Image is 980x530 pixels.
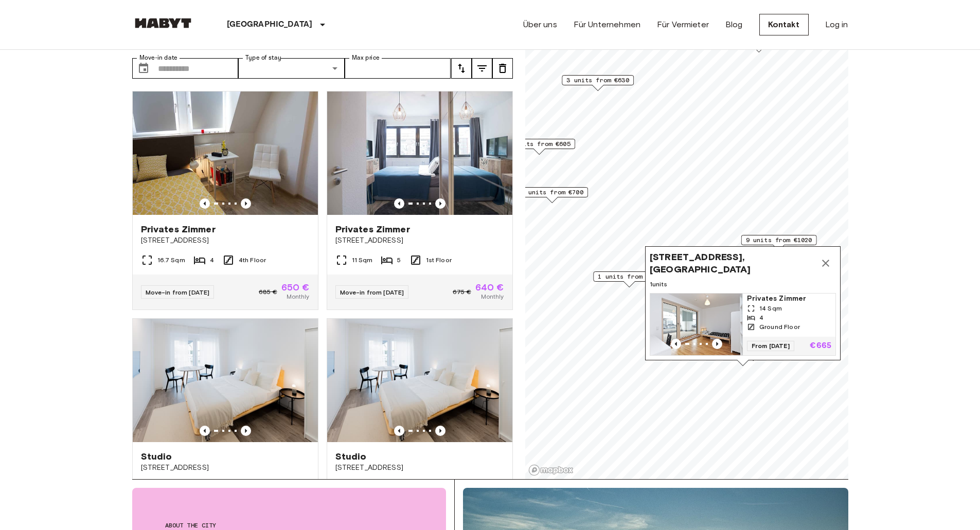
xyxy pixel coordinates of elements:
[759,304,782,313] span: 14 Sqm
[741,235,816,251] div: Map marker
[521,188,583,197] span: 1 units from €700
[157,255,185,265] span: 16.7 Sqm
[481,292,504,301] span: Monthly
[475,283,504,292] span: 640 €
[352,53,380,62] label: Max price
[141,235,310,246] span: [STREET_ADDRESS]
[352,255,373,265] span: 11 Sqm
[335,463,504,473] span: [STREET_ADDRESS]
[141,463,310,473] span: [STREET_ADDRESS]
[516,187,588,203] div: Map marker
[141,450,172,463] span: Studio
[451,58,472,79] button: tune
[759,313,763,322] span: 4
[593,271,665,287] div: Map marker
[810,342,831,350] p: €665
[426,255,452,265] span: 1st Floor
[340,288,404,296] span: Move-in from [DATE]
[566,76,629,85] span: 3 units from €630
[453,287,471,297] span: 675 €
[394,198,404,209] button: Previous image
[335,223,410,235] span: Privates Zimmer
[335,450,367,463] span: Studio
[165,521,413,530] span: About the city
[327,319,512,442] img: Marketing picture of unit DE-04-001-014-01H
[523,19,557,31] a: Über uns
[281,283,310,292] span: 650 €
[397,255,401,265] span: 5
[562,75,634,91] div: Map marker
[133,58,154,79] button: Choose date
[759,322,800,332] span: Ground Floor
[712,339,722,349] button: Previous image
[141,223,216,235] span: Privates Zimmer
[200,426,210,436] button: Previous image
[146,288,210,296] span: Move-in from [DATE]
[327,92,512,215] img: Marketing picture of unit DE-04-042-001-02HF
[472,58,492,79] button: tune
[133,92,318,215] img: Marketing picture of unit DE-04-013-001-01HF
[394,426,404,436] button: Previous image
[245,53,281,62] label: Type of stay
[335,235,504,246] span: [STREET_ADDRESS]
[725,19,743,31] a: Blog
[671,339,681,349] button: Previous image
[650,293,836,356] a: Marketing picture of unit DE-04-003-02MPrevious imagePrevious imagePrivates Zimmer14 Sqm4Ground F...
[210,255,214,265] span: 4
[650,294,743,355] img: Marketing picture of unit DE-04-003-02M
[327,91,513,310] a: Marketing picture of unit DE-04-042-001-02HFPrevious imagePrevious imagePrivates Zimmer[STREET_AD...
[645,246,841,366] div: Map marker
[657,19,709,31] a: Für Vermieter
[239,255,266,265] span: 4th Floor
[598,272,661,281] span: 1 units from €710
[287,292,309,301] span: Monthly
[241,198,251,209] button: Previous image
[435,426,446,436] button: Previous image
[200,198,210,209] button: Previous image
[139,53,177,62] label: Move-in date
[825,19,848,31] a: Log in
[747,341,794,351] span: From [DATE]
[650,251,815,276] span: [STREET_ADDRESS], [GEOGRAPHIC_DATA]
[435,198,446,209] button: Previous image
[747,294,831,304] span: Privates Zimmer
[227,19,313,31] p: [GEOGRAPHIC_DATA]
[503,139,575,155] div: Map marker
[132,91,318,310] a: Marketing picture of unit DE-04-013-001-01HFPrevious imagePrevious imagePrivates Zimmer[STREET_AD...
[132,18,194,28] img: Habyt
[241,426,251,436] button: Previous image
[574,19,640,31] a: Für Unternehmen
[528,464,574,476] a: Mapbox logo
[492,58,513,79] button: tune
[508,139,571,149] span: 3 units from €605
[650,280,836,289] span: 1 units
[259,287,277,297] span: 685 €
[759,14,809,35] a: Kontakt
[745,235,812,245] span: 9 units from €1020
[133,319,318,442] img: Marketing picture of unit DE-04-001-015-01H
